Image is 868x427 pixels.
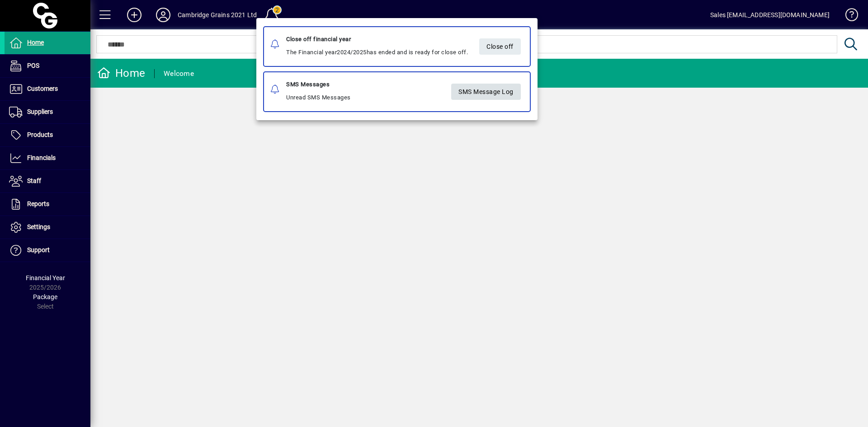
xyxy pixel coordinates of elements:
[458,84,514,99] span: SMS Message Log
[337,49,367,56] span: 01/04/2024..31/03/2025
[486,39,514,54] span: Close off
[479,38,521,55] button: Close off
[286,79,351,104] div: Unread SMS Messages
[286,79,351,90] div: SMS Messages
[286,34,468,45] div: Close off financial year
[286,47,468,58] div: The Financial year has ended and is ready for close off.
[451,84,521,100] a: SMS Message Log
